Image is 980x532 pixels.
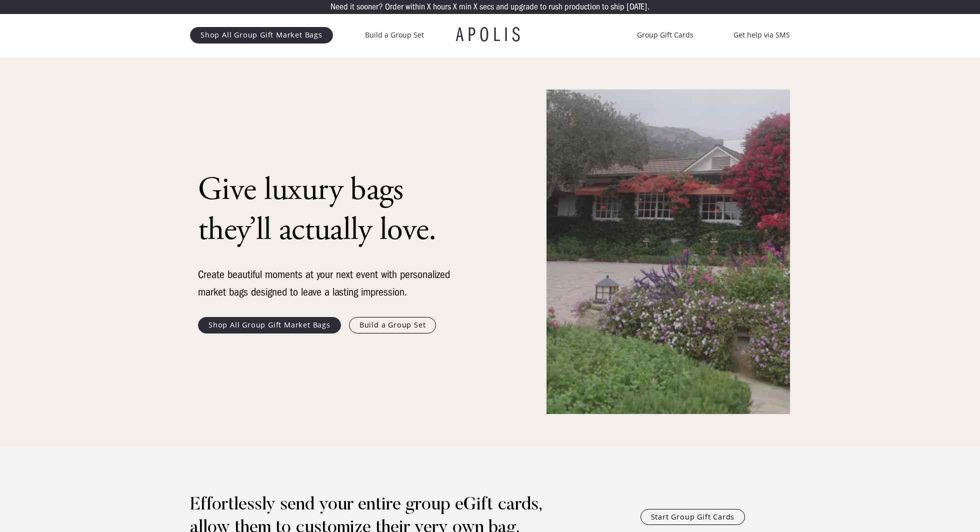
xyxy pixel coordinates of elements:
a: Group Gift Cards [637,29,693,41]
p: and upgrade to rush production to ship [DATE]. [496,2,649,11]
a: APOLIS [456,25,524,45]
p: X [427,2,431,11]
a: Get help via SMS [733,29,790,41]
a: Shop All Group Gift Market Bags [190,27,333,43]
p: hours [433,2,451,11]
h1: Give luxury bags they’ll actually love. [198,170,458,250]
a: Build a Group Set [349,317,436,333]
a: Build a Group Set [365,29,424,41]
a: Start Group Gift Cards [640,509,745,525]
p: X [453,2,457,11]
p: secs [479,2,494,11]
p: X [473,2,477,11]
p: Need it sooner? Order within [330,2,425,11]
p: min [459,2,471,11]
a: Shop All Group Gift Market Bags [198,317,341,333]
div: Create beautiful moments at your next event with personalized market bags designed to leave a las... [198,266,458,301]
